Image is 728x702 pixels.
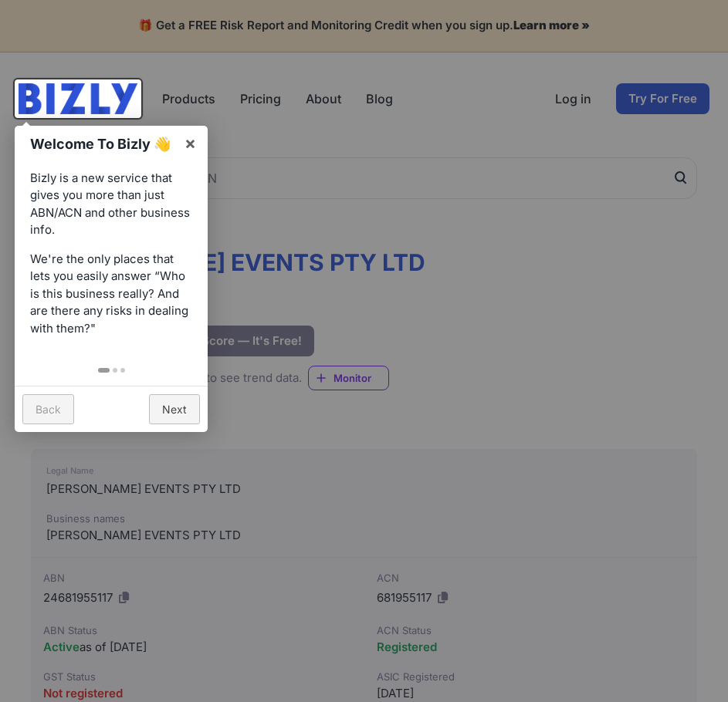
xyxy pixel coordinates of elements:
[30,170,192,239] p: Bizly is a new service that gives you more than just ABN/ACN and other business info.
[173,126,208,160] a: ×
[30,251,192,338] p: We're the only places that lets you easily answer “Who is this business really? And are there any...
[22,394,74,424] a: Back
[30,133,176,154] h1: Welcome To Bizly 👋
[149,394,200,424] a: Next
